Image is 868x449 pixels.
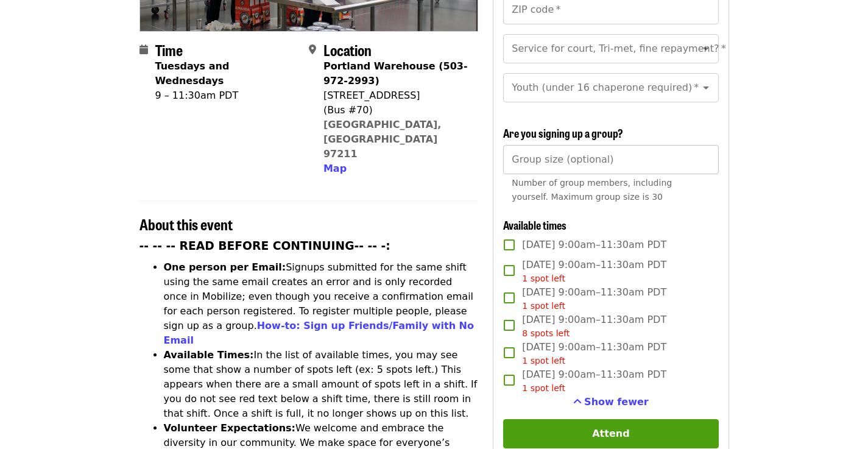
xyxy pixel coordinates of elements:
[522,328,570,338] span: 8 spots left
[139,44,148,55] i: calendar icon
[522,340,666,367] span: [DATE] 9:00am–11:30am PDT
[522,238,666,252] span: [DATE] 9:00am–11:30am PDT
[503,217,566,233] span: Available times
[522,356,565,366] span: 1 spot left
[164,422,296,434] strong: Volunteer Expectations:
[522,285,666,313] span: [DATE] 9:00am–11:30am PDT
[503,125,623,141] span: Are you signing up a group?
[155,88,299,103] div: 9 – 11:30am PDT
[309,44,316,55] i: map-marker-alt icon
[584,396,649,408] span: Show fewer
[522,301,565,311] span: 1 spot left
[323,88,468,103] div: [STREET_ADDRESS]
[503,145,718,174] input: [object Object]
[697,79,715,96] button: Open
[522,367,666,395] span: [DATE] 9:00am–11:30am PDT
[323,163,347,174] span: Map
[139,213,233,235] span: About this event
[522,258,666,285] span: [DATE] 9:00am–11:30am PDT
[323,119,442,160] a: [GEOGRAPHIC_DATA], [GEOGRAPHIC_DATA] 97211
[155,39,183,60] span: Time
[522,313,666,340] span: [DATE] 9:00am–11:30am PDT
[164,349,254,361] strong: Available Times:
[503,419,718,448] button: Attend
[323,39,372,60] span: Location
[323,60,468,87] strong: Portland Warehouse (503-972-2993)
[164,261,286,273] strong: One person per Email:
[573,395,649,409] button: See more timeslots
[164,260,479,348] li: Signups submitted for the same shift using the same email creates an error and is only recorded o...
[139,239,390,252] strong: -- -- -- READ BEFORE CONTINUING-- -- -:
[697,40,715,57] button: Open
[522,383,565,393] span: 1 spot left
[164,320,475,346] a: How-to: Sign up Friends/Family with No Email
[522,274,565,283] span: 1 spot left
[323,103,468,118] div: (Bus #70)
[155,60,230,87] strong: Tuesdays and Wednesdays
[512,178,672,202] span: Number of group members, including yourself. Maximum group size is 30
[164,348,479,421] li: In the list of available times, you may see some that show a number of spots left (ex: 5 spots le...
[323,161,347,176] button: Map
